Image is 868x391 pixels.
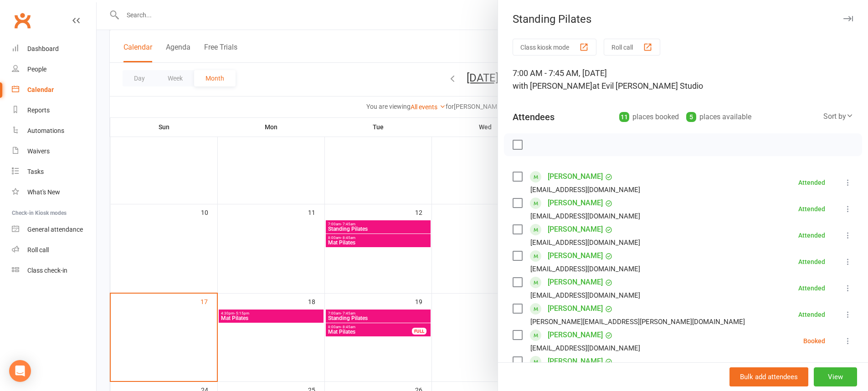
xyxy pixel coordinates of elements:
a: Calendar [12,80,96,100]
div: General attendance [27,226,83,233]
div: What's New [27,188,60,196]
div: Attended [798,206,825,212]
div: Attended [798,311,825,318]
div: [EMAIL_ADDRESS][DOMAIN_NAME] [530,237,640,249]
a: [PERSON_NAME] [548,354,603,369]
a: Clubworx [11,9,34,32]
div: 5 [686,112,696,122]
div: Waivers [27,147,50,155]
a: Reports [12,100,96,121]
span: with [PERSON_NAME] [513,81,592,91]
a: [PERSON_NAME] [548,196,603,210]
div: [EMAIL_ADDRESS][DOMAIN_NAME] [530,289,640,301]
div: Attendees [513,111,555,123]
div: 11 [619,112,629,122]
div: Attended [798,232,825,239]
div: Attended [798,259,825,265]
a: [PERSON_NAME] [548,328,603,342]
div: Sort by [823,111,853,122]
div: places booked [619,111,679,123]
a: [PERSON_NAME] [548,301,603,316]
div: Dashboard [27,45,59,52]
div: People [27,66,46,73]
div: Calendar [27,86,54,93]
div: Tasks [27,168,44,175]
a: Waivers [12,141,96,162]
a: People [12,59,96,80]
button: Roll call [604,39,660,56]
button: View [814,367,857,386]
a: General attendance kiosk mode [12,219,96,240]
div: [EMAIL_ADDRESS][DOMAIN_NAME] [530,184,640,196]
div: Class check-in [27,267,67,274]
div: 7:00 AM - 7:45 AM, [DATE] [513,67,853,92]
a: Automations [12,121,96,141]
button: Bulk add attendees [729,367,808,386]
div: [EMAIL_ADDRESS][DOMAIN_NAME] [530,342,640,354]
a: Class kiosk mode [12,260,96,281]
div: [PERSON_NAME][EMAIL_ADDRESS][PERSON_NAME][DOMAIN_NAME] [530,316,745,328]
a: [PERSON_NAME] [548,222,603,237]
div: Reports [27,107,50,114]
div: Roll call [27,246,49,254]
span: at Evil [PERSON_NAME] Studio [592,81,703,91]
div: Attended [798,179,825,186]
a: [PERSON_NAME] [548,275,603,289]
a: Dashboard [12,39,96,59]
div: [EMAIL_ADDRESS][DOMAIN_NAME] [530,263,640,275]
a: Tasks [12,162,96,182]
a: What's New [12,182,96,203]
a: [PERSON_NAME] [548,169,603,184]
div: places available [686,111,751,123]
div: Booked [803,338,825,344]
div: Open Intercom Messenger [9,360,31,382]
a: [PERSON_NAME] [548,249,603,263]
div: [EMAIL_ADDRESS][DOMAIN_NAME] [530,210,640,222]
div: Standing Pilates [498,13,868,25]
div: Attended [798,285,825,291]
div: Automations [27,127,64,134]
button: Class kiosk mode [513,39,596,56]
a: Roll call [12,240,96,260]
